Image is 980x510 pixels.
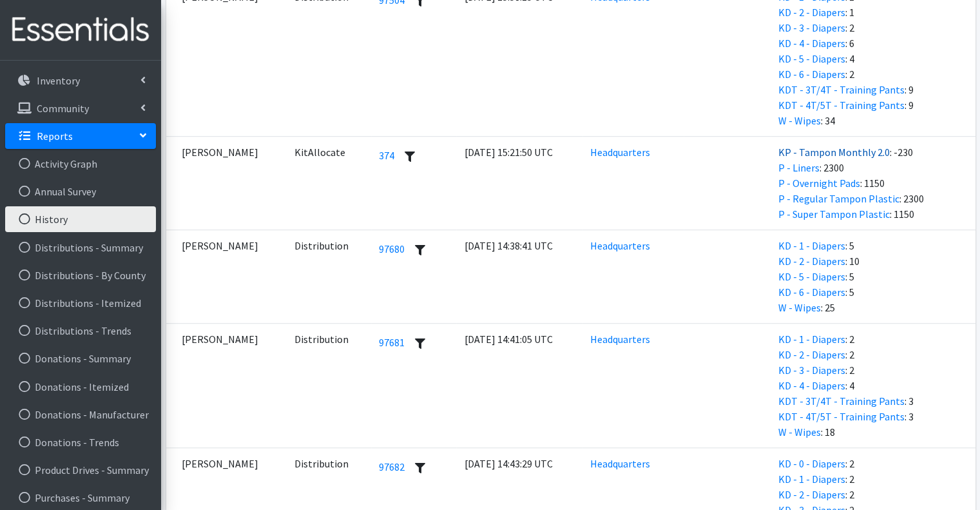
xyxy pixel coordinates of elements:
[778,208,890,221] a: P - Super Tampon Plastic
[37,102,89,115] p: Community
[456,324,582,448] td: [DATE] 14:41:05 UTC
[5,374,156,400] a: Donations - Itemized
[590,457,650,470] a: Headquarters
[287,137,371,230] td: Internal Event ID: 77062
[771,230,975,324] td: : 5 : 10 : 5 : 5 : 25
[379,242,405,255] a: 97680
[778,255,845,268] a: KD - 2 - Diapers
[37,130,73,142] p: Reports
[5,68,156,93] a: Inventory
[778,473,845,485] a: KD - 1 - Diapers
[166,230,287,324] td: [PERSON_NAME]
[778,379,845,392] a: KD - 4 - Diapers
[778,348,845,361] a: KD - 2 - Diapers
[778,239,845,252] a: KD - 1 - Diapers
[778,177,860,190] a: P - Overnight Pads
[771,137,975,230] td: : -230 : 2300 : 1150 : 2300 : 1150
[778,333,845,346] a: KD - 1 - Diapers
[778,114,821,127] a: W - Wipes
[5,318,156,344] a: Distributions - Trends
[771,324,975,448] td: : 2 : 2 : 2 : 4 : 3 : 3 : 18
[778,6,845,19] a: KD - 2 - Diapers
[5,151,156,177] a: Activity Graph
[5,179,156,204] a: Annual Survey
[778,301,821,314] a: W - Wipes
[778,99,905,112] a: KDT - 4T/5T - Training Pants
[5,262,156,288] a: Distributions - By County
[5,95,156,121] a: Community
[778,410,905,423] a: KDT - 4T/5T - Training Pants
[379,336,405,349] a: 97681
[778,426,821,438] a: W - Wipes
[5,429,156,455] a: Donations - Trends
[379,149,394,162] a: 374
[778,488,845,501] a: KD - 2 - Diapers
[456,137,582,230] td: [DATE] 15:21:50 UTC
[5,123,156,149] a: Reports
[778,146,890,159] a: KP - Tampon Monthly 2.0
[778,21,845,34] a: KD - 3 - Diapers
[778,192,899,205] a: P - Regular Tampon Plastic
[5,8,156,52] img: HumanEssentials
[287,230,371,324] td: Internal Event ID: 77338
[590,146,650,159] a: Headquarters
[778,286,845,299] a: KD - 6 - Diapers
[456,230,582,324] td: [DATE] 14:38:41 UTC
[5,457,156,483] a: Product Drives - Summary
[5,346,156,371] a: Donations - Summary
[5,235,156,260] a: Distributions - Summary
[37,74,80,87] p: Inventory
[778,364,845,377] a: KD - 3 - Diapers
[590,239,650,252] a: Headquarters
[778,395,905,407] a: KDT - 3T/4T - Training Pants
[778,52,845,65] a: KD - 5 - Diapers
[5,290,156,316] a: Distributions - Itemized
[166,137,287,230] td: [PERSON_NAME]
[5,206,156,232] a: History
[287,324,371,448] td: Internal Event ID: 77339
[778,270,845,283] a: KD - 5 - Diapers
[778,457,845,470] a: KD - 0 - Diapers
[778,161,820,174] a: P - Liners
[590,333,650,346] a: Headquarters
[5,402,156,427] a: Donations - Manufacturer
[166,324,287,448] td: [PERSON_NAME]
[778,68,845,81] a: KD - 6 - Diapers
[379,460,405,473] a: 97682
[778,83,905,96] a: KDT - 3T/4T - Training Pants
[778,37,845,50] a: KD - 4 - Diapers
